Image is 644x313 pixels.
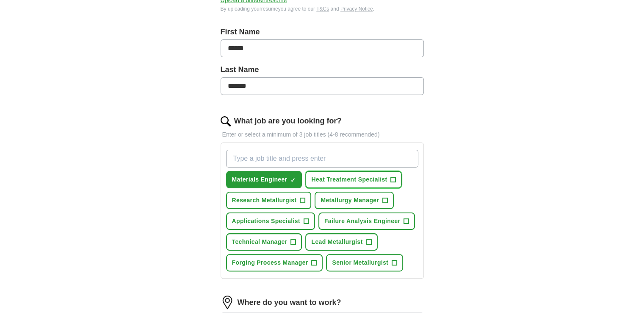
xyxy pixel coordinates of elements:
[221,64,424,75] label: Last Name
[221,5,424,13] div: By uploading your resume you agree to our and .
[316,6,329,12] a: T&Cs
[232,217,300,226] span: Applications Specialist
[315,192,394,209] button: Metallurgy Manager
[318,212,415,230] button: Failure Analysis Engineer
[221,296,234,309] img: location.png
[311,238,362,246] span: Lead Metallurgist
[226,254,323,271] button: Forging Process Manager
[226,233,302,251] button: Technical Manager
[226,150,418,168] input: Type a job title and press enter
[321,196,379,205] span: Metallurgy Manager
[324,217,400,226] span: Failure Analysis Engineer
[221,130,424,139] p: Enter or select a minimum of 3 job titles (4-8 recommended)
[238,297,341,308] label: Where do you want to work?
[221,116,231,126] img: search.png
[232,175,287,184] span: Materials Engineer
[221,26,424,38] label: First Name
[232,196,297,205] span: Research Metallurgist
[226,171,302,188] button: Materials Engineer✓
[232,258,308,267] span: Forging Process Manager
[226,192,312,209] button: Research Metallurgist
[326,254,403,271] button: Senior Metallurgist
[332,258,388,267] span: Senior Metallurgist
[226,212,315,230] button: Applications Specialist
[305,171,402,188] button: Heat Treatment Specialist
[232,238,287,246] span: Technical Manager
[234,115,342,127] label: What job are you looking for?
[305,233,377,251] button: Lead Metallurgist
[340,6,373,12] a: Privacy Notice
[290,177,296,184] span: ✓
[311,175,387,184] span: Heat Treatment Specialist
